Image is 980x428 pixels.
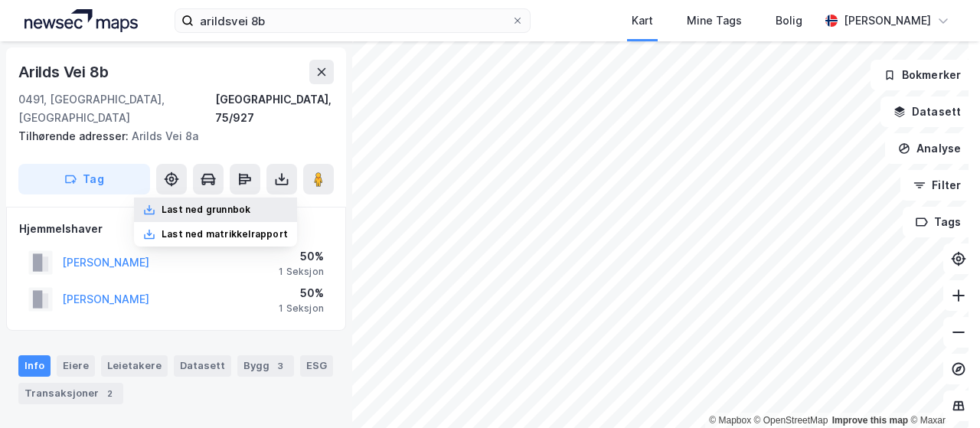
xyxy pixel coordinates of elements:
[903,354,980,428] iframe: Chat Widget
[18,383,123,404] div: Transaksjoner
[832,415,908,426] a: Improve this map
[279,266,324,278] div: 1 Seksjon
[279,302,324,315] div: 1 Seksjon
[903,207,974,237] button: Tags
[57,355,95,377] div: Eiere
[174,355,231,377] div: Datasett
[215,90,334,127] div: [GEOGRAPHIC_DATA], 75/927
[18,60,111,84] div: Arilds Vei 8b
[871,60,974,90] button: Bokmerker
[300,355,333,377] div: ESG
[237,355,294,377] div: Bygg
[880,96,974,127] button: Datasett
[279,247,324,266] div: 50%
[709,415,751,426] a: Mapbox
[18,355,51,377] div: Info
[162,228,288,240] div: Last ned matrikkelrapport
[632,11,653,30] div: Kart
[18,90,215,127] div: 0491, [GEOGRAPHIC_DATA], [GEOGRAPHIC_DATA]
[844,11,931,30] div: [PERSON_NAME]
[24,9,138,32] img: logo.a4113a55bc3d86da70a041830d287a7e.svg
[754,415,828,426] a: OpenStreetMap
[900,170,974,201] button: Filter
[19,220,333,238] div: Hjemmelshaver
[18,127,322,145] div: Arilds Vei 8a
[194,9,511,32] input: Søk på adresse, matrikkel, gårdeiere, leietakere eller personer
[885,133,974,164] button: Analyse
[18,164,150,194] button: Tag
[102,386,117,401] div: 2
[776,11,802,30] div: Bolig
[279,284,324,302] div: 50%
[687,11,742,30] div: Mine Tags
[101,355,168,377] div: Leietakere
[273,358,288,374] div: 3
[162,204,250,216] div: Last ned grunnbok
[18,129,132,142] span: Tilhørende adresser:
